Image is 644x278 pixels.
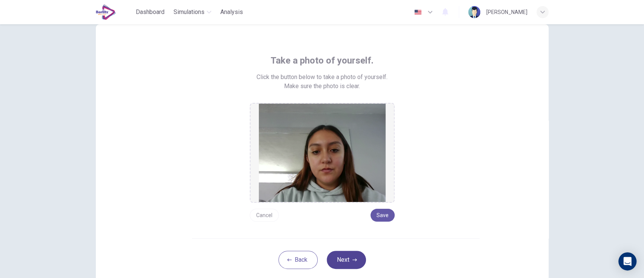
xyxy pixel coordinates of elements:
button: Simulations [171,5,214,19]
button: Next [327,251,366,269]
span: Simulations [174,8,204,17]
img: preview screemshot [259,104,386,202]
button: Analysis [217,5,246,19]
span: Make sure the photo is clear. [284,82,360,91]
button: Save [370,209,395,222]
button: Back [278,251,318,269]
img: en [413,9,423,15]
button: Dashboard [133,5,168,19]
span: Click the button below to take a photo of yourself. [257,73,387,82]
span: Take a photo of yourself. [271,54,373,67]
button: Cancel [250,209,279,222]
span: Analysis [220,8,243,17]
a: EduSynch logo [96,5,133,20]
span: Dashboard [136,8,164,17]
img: Profile picture [468,6,480,18]
div: Open Intercom Messenger [618,252,636,270]
div: [PERSON_NAME] [486,8,527,17]
img: EduSynch logo [96,5,116,20]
